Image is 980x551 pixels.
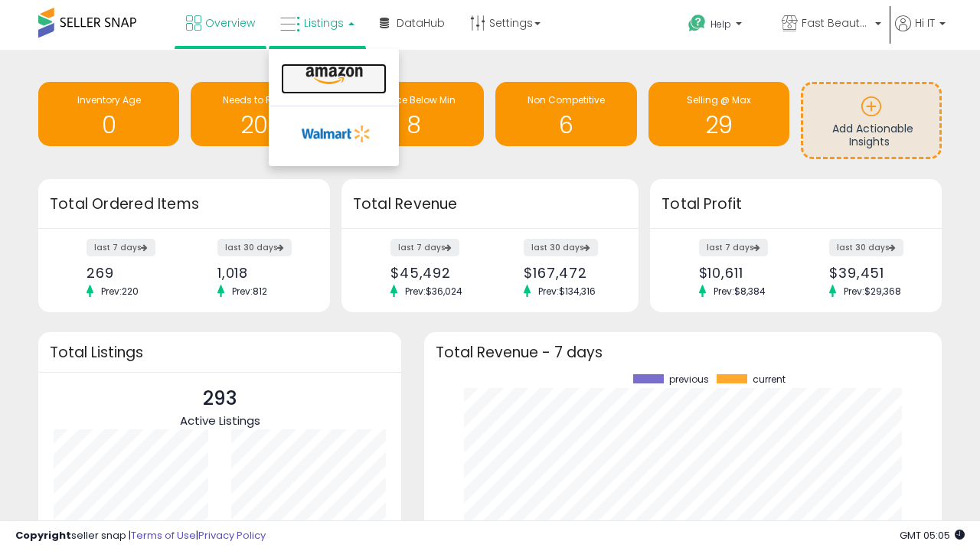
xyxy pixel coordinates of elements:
span: Hi IT [915,15,935,31]
span: DataHub [397,15,445,31]
h3: Total Revenue [353,194,627,215]
label: last 7 days [87,239,155,256]
span: Selling @ Max [687,93,751,106]
h1: 6 [503,112,629,138]
div: 269 [87,265,172,281]
div: 1,018 [217,265,303,281]
span: BB Price Below Min [371,93,456,106]
span: Add Actionable Insights [832,121,913,150]
div: $10,611 [699,265,785,281]
div: $39,451 [829,265,915,281]
h1: 29 [656,112,782,138]
span: Prev: $36,024 [397,285,470,298]
a: Privacy Policy [198,528,266,543]
div: $45,492 [390,265,479,281]
span: Prev: $29,368 [836,285,909,298]
span: Prev: $134,316 [531,285,603,298]
a: Add Actionable Insights [803,84,939,157]
h3: Total Profit [661,194,930,215]
label: last 30 days [524,239,598,256]
h3: Total Ordered Items [50,194,318,215]
a: Help [676,2,768,50]
span: Active Listings [180,412,260,429]
span: current [753,374,786,385]
label: last 30 days [217,239,292,256]
label: last 7 days [699,239,768,256]
span: Listings [304,15,344,31]
span: Needs to Reprice [223,93,300,106]
h3: Total Listings [50,347,390,358]
a: Hi IT [895,15,946,50]
h1: 0 [46,112,171,138]
span: Non Competitive [528,93,605,106]
strong: Copyright [15,528,71,543]
span: Fast Beauty ([GEOGRAPHIC_DATA]) [802,15,871,31]
span: previous [669,374,709,385]
a: Non Competitive 6 [495,82,636,146]
h1: 209 [198,112,324,138]
a: Selling @ Max 29 [648,82,789,146]
span: Overview [205,15,255,31]
a: Terms of Use [131,528,196,543]
a: BB Price Below Min 8 [343,82,484,146]
label: last 30 days [829,239,903,256]
a: Needs to Reprice 209 [191,82,332,146]
span: Prev: $8,384 [706,285,773,298]
label: last 7 days [390,239,459,256]
p: 293 [180,384,260,413]
span: Prev: 220 [93,285,146,298]
span: Inventory Age [77,93,141,106]
h3: Total Revenue - 7 days [436,347,930,358]
i: Get Help [688,14,707,33]
span: Prev: 812 [224,285,275,298]
span: 2025-10-10 05:05 GMT [900,528,965,543]
div: $167,472 [524,265,612,281]
h1: 8 [351,112,476,138]
div: seller snap | | [15,529,266,543]
a: Inventory Age 0 [38,82,179,146]
span: Help [710,18,731,31]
